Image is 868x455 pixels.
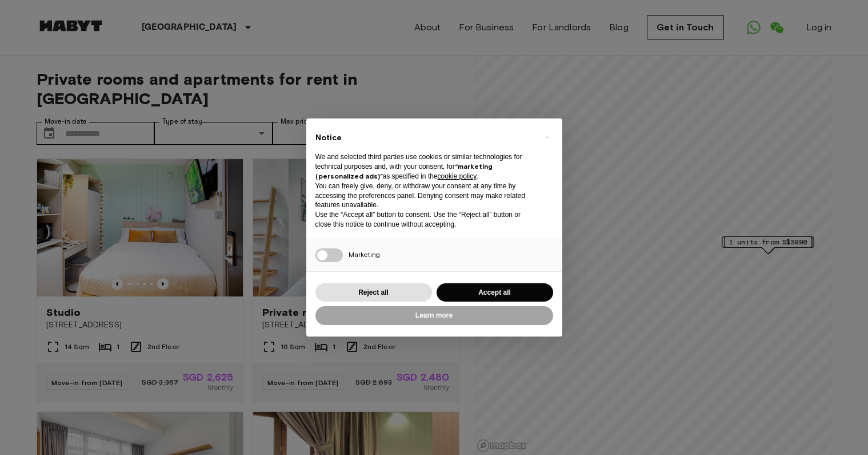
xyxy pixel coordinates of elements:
[315,210,535,230] p: Use the “Accept all” button to consent. Use the “Reject all” button or close this notice to conti...
[538,128,557,146] button: Close this notice
[315,306,553,325] button: Learn more
[315,152,535,181] p: We and selected third parties use cookies or similar technologies for technical purposes and, wit...
[349,250,380,259] span: Marketing
[315,162,493,180] strong: “marketing (personalized ads)”
[315,181,535,210] p: You can freely give, deny, or withdraw your consent at any time by accessing the preferences pane...
[545,130,549,144] span: ×
[438,172,477,180] a: cookie policy
[315,283,432,302] button: Reject all
[437,283,553,302] button: Accept all
[315,132,535,144] h2: Notice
